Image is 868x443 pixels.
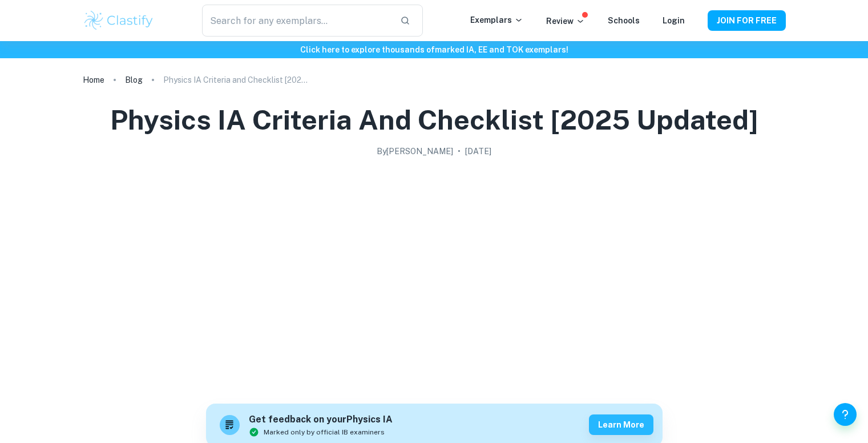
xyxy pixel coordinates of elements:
p: Physics IA Criteria and Checklist [2025 updated] [163,74,312,86]
p: • [458,145,461,158]
p: Exemplars [470,14,523,26]
a: Home [83,72,104,88]
h1: Physics IA Criteria and Checklist [2025 updated] [110,102,758,138]
a: Schools [608,16,640,25]
h6: Get feedback on your Physics IA [249,413,393,427]
h2: [DATE] [465,145,491,158]
input: Search for any exemplars... [202,5,390,37]
h2: By [PERSON_NAME] [377,145,453,158]
button: Learn more [589,414,653,435]
a: Blog [125,72,143,88]
h6: Click here to explore thousands of marked IA, EE and TOK exemplars ! [2,43,866,56]
img: Clastify logo [83,9,155,32]
p: Review [546,15,585,27]
button: Help and Feedback [834,403,857,426]
button: JOIN FOR FREE [708,10,786,31]
span: Marked only by official IB examiners [264,427,385,437]
img: Physics IA Criteria and Checklist [2025 updated] cover image [206,162,663,390]
a: Login [663,16,685,25]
